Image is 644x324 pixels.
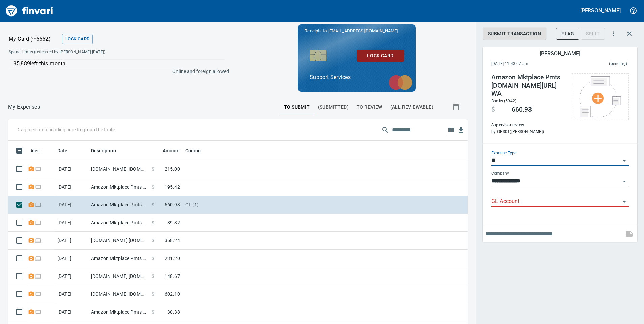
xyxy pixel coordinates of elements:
[55,232,88,250] td: [DATE]
[580,7,621,14] h5: [PERSON_NAME]
[88,232,149,250] td: [DOMAIN_NAME] [DOMAIN_NAME][URL] WA
[65,35,89,43] span: Lock Card
[152,166,154,172] span: $
[491,122,565,135] span: Supervisor review by: OPS01 ([PERSON_NAME])
[488,30,541,38] span: Submit Transaction
[385,72,416,93] img: mastercard.svg
[284,103,310,111] span: To Submit
[152,309,154,315] span: $
[55,250,88,267] td: [DATE]
[491,61,569,67] span: [DATE] 11:43:07 am
[28,274,35,278] span: Receipt Required
[55,160,88,178] td: [DATE]
[152,201,154,208] span: $
[561,30,574,38] span: Flag
[28,292,35,296] span: Receipt Required
[310,73,404,82] p: Support Services
[165,201,180,208] span: 660.93
[8,103,40,111] p: My Expenses
[88,196,149,214] td: Amazon Mktplace Pmts [DOMAIN_NAME][URL] WA
[556,28,579,40] button: Flag
[483,28,546,40] button: Submit Transaction
[165,237,180,244] span: 358.24
[579,5,622,16] button: [PERSON_NAME]
[88,303,149,321] td: Amazon Mktplace Pmts [DOMAIN_NAME][URL] WA
[28,167,35,171] span: Receipt Required
[9,49,167,56] span: Spend Limits (refreshed by [PERSON_NAME] [DATE])
[446,125,456,135] button: Choose columns to display
[35,167,42,171] span: Online transaction
[57,147,68,155] span: Date
[35,238,42,242] span: Online transaction
[620,176,629,186] button: Open
[512,106,532,114] span: 660.93
[55,178,88,196] td: [DATE]
[88,250,149,267] td: Amazon Mktplace Pmts [DOMAIN_NAME][URL] WA
[4,3,55,19] img: Finvari
[491,99,516,103] span: Books (5942)
[91,147,116,155] span: Description
[165,184,180,190] span: 195.42
[165,166,180,172] span: 215.00
[621,26,637,42] button: Close transaction
[152,219,154,226] span: $
[28,185,35,189] span: Receipt Required
[152,273,154,280] span: $
[35,185,42,189] span: Online transaction
[88,160,149,178] td: [DOMAIN_NAME] [DOMAIN_NAME][URL] WA
[152,184,154,190] span: $
[183,196,351,214] td: GL (1)
[35,274,42,278] span: Online transaction
[569,61,627,67] span: This charge has not been settled by the merchant yet. This usually takes a couple of days but in ...
[57,147,76,155] span: Date
[575,76,625,117] img: Select file
[13,60,225,68] p: $5,889 left this month
[606,26,621,41] button: More
[28,238,35,242] span: Receipt Required
[357,103,382,111] span: To Review
[35,256,42,260] span: Online transaction
[88,214,149,232] td: Amazon Mktplace Pmts [DOMAIN_NAME][URL] WA
[3,68,229,75] p: Online and foreign allowed
[167,219,180,226] span: 89.32
[8,103,40,111] nav: breadcrumb
[55,267,88,285] td: [DATE]
[165,255,180,262] span: 231.20
[88,267,149,285] td: [DOMAIN_NAME] [DOMAIN_NAME][URL] WA
[165,273,180,280] span: 148.67
[390,103,433,111] span: (All Reviewable)
[357,50,404,62] button: Lock Card
[581,30,605,36] div: Transaction still pending, cannot split yet. It usually takes 2-3 days for a merchant to settle a...
[491,106,495,114] span: $
[152,255,154,262] span: $
[35,310,42,314] span: Online transaction
[318,103,349,111] span: (Submitted)
[30,147,50,155] span: Alert
[16,126,115,133] p: Drag a column heading here to group the table
[152,237,154,244] span: $
[167,309,180,315] span: 30.38
[30,147,41,155] span: Alert
[55,285,88,303] td: [DATE]
[28,220,35,225] span: Receipt Required
[621,226,637,242] span: This records your note into the expense
[35,220,42,225] span: Online transaction
[28,256,35,260] span: Receipt Required
[62,34,93,44] button: Lock Card
[491,151,516,155] label: Expense Type
[35,292,42,296] span: Online transaction
[28,202,35,207] span: Receipt Required
[185,147,210,155] span: Coding
[491,73,565,98] h4: Amazon Mktplace Pmts [DOMAIN_NAME][URL] WA
[620,156,629,165] button: Open
[540,50,580,57] h5: [PERSON_NAME]
[620,197,629,206] button: Open
[165,291,180,297] span: 602.10
[328,28,398,34] span: [EMAIL_ADDRESS][DOMAIN_NAME]
[491,171,509,175] label: Company
[55,303,88,321] td: [DATE]
[91,147,125,155] span: Description
[88,285,149,303] td: [DOMAIN_NAME] [DOMAIN_NAME][URL] WA
[88,178,149,196] td: Amazon Mktplace Pmts [DOMAIN_NAME][URL] WA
